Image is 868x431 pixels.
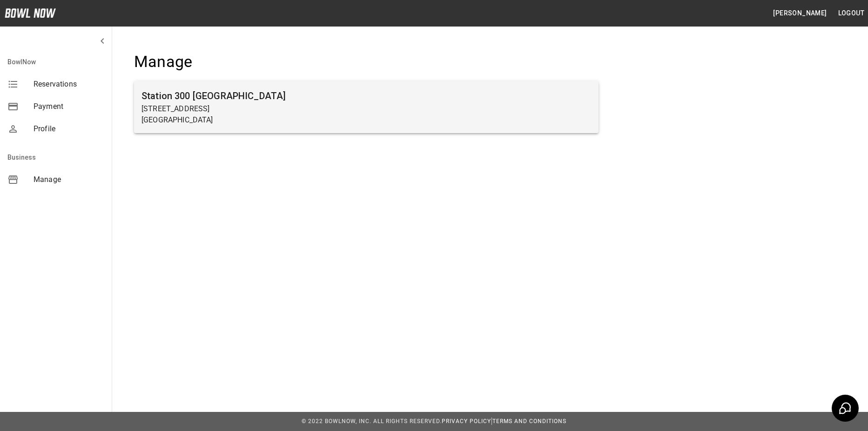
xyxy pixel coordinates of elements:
[34,79,104,90] span: Reservations
[34,123,104,135] span: Profile
[141,114,591,126] p: [GEOGRAPHIC_DATA]
[134,52,599,72] h4: Manage
[141,88,591,103] h6: Station 300 [GEOGRAPHIC_DATA]
[34,101,104,112] span: Payment
[5,8,56,18] img: logo
[34,174,104,185] span: Manage
[769,5,830,22] button: [PERSON_NAME]
[141,103,591,114] p: [STREET_ADDRESS]
[302,418,442,424] span: © 2022 BowlNow, Inc. All Rights Reserved.
[834,5,868,22] button: Logout
[492,418,566,424] a: Terms and Conditions
[442,418,491,424] a: Privacy Policy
